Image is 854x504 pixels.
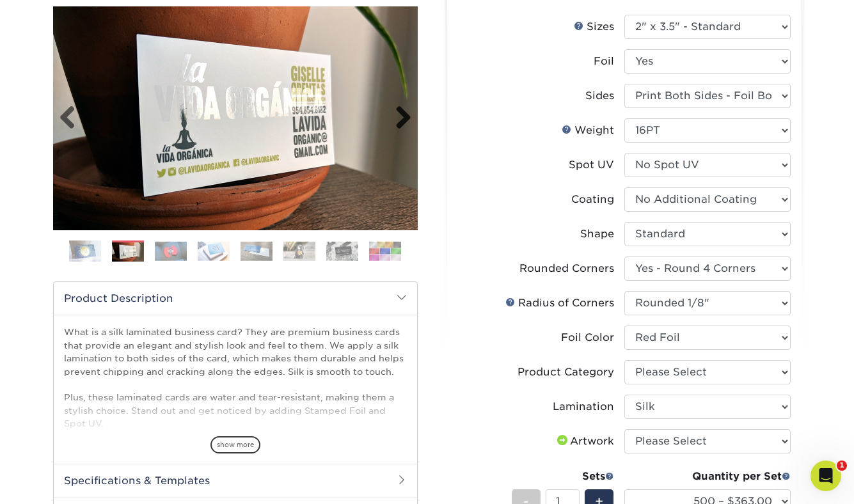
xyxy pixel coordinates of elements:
[553,399,614,414] div: Lamination
[512,469,614,484] div: Sets
[326,241,358,261] img: Business Cards 07
[283,241,315,261] img: Business Cards 06
[594,54,614,69] div: Foil
[54,282,417,315] h2: Product Description
[505,295,614,311] div: Radius of Corners
[519,261,614,276] div: Rounded Corners
[585,88,614,104] div: Sides
[198,241,230,261] img: Business Cards 04
[54,464,417,497] h2: Specifications & Templates
[53,6,418,230] img: Silk Laminated 02
[210,436,260,453] span: show more
[561,330,614,345] div: Foil Color
[155,241,187,261] img: Business Cards 03
[369,241,401,261] img: Business Cards 08
[580,226,614,242] div: Shape
[837,461,847,471] span: 1
[555,434,614,449] div: Artwork
[569,157,614,173] div: Spot UV
[624,469,791,484] div: Quantity per Set
[112,242,144,262] img: Business Cards 02
[574,19,614,35] div: Sizes
[518,365,614,380] div: Product Category
[811,461,841,491] iframe: Intercom live chat
[241,241,273,261] img: Business Cards 05
[69,235,101,267] img: Business Cards 01
[562,123,614,138] div: Weight
[571,192,614,207] div: Coating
